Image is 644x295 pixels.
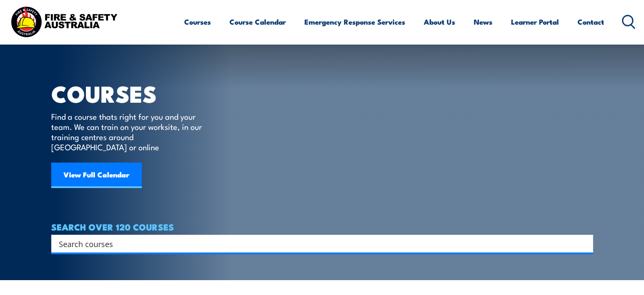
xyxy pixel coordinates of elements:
a: Contact [578,11,604,33]
a: Emergency Response Services [304,11,405,33]
a: News [474,11,492,33]
button: Search magnifier button [578,238,590,250]
p: Find a course thats right for you and your team. We can train on your worksite, in our training c... [51,111,206,152]
a: View Full Calendar [51,163,142,188]
a: Learner Portal [511,11,559,33]
a: Courses [184,11,211,33]
a: About Us [424,11,455,33]
h4: SEARCH OVER 120 COURSES [51,222,593,231]
input: Search input [59,237,575,250]
h1: COURSES [51,83,214,103]
form: Search form [61,238,576,250]
a: Course Calendar [229,11,286,33]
